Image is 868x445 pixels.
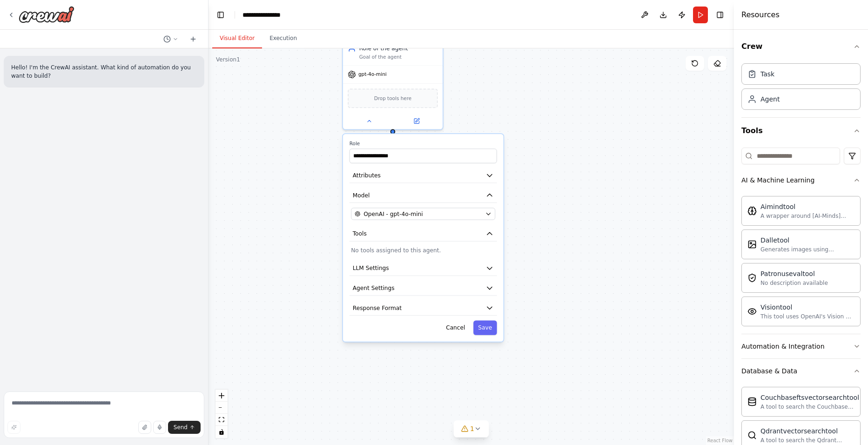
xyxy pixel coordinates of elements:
h4: Resources [741,9,780,20]
div: Crew [741,60,861,117]
div: Goal of the agent [359,54,438,61]
div: Couchbaseftsvectorsearchtool [760,393,859,402]
div: React Flow controls [215,390,228,438]
span: OpenAI - gpt-4o-mini [363,210,423,218]
button: OpenAI - gpt-4o-mini [351,208,495,220]
button: Click to speak your automation idea [153,421,166,434]
div: Visiontool [760,303,855,312]
span: Drop tools here [374,94,412,102]
span: LLM Settings [353,264,389,272]
button: 1 [453,420,489,438]
span: Response Format [353,304,402,312]
div: This tool uses OpenAI's Vision API to describe the contents of an image. [760,313,855,320]
button: Improve this prompt [7,421,20,434]
button: toggle interactivity [215,426,228,438]
img: Qdrantvectorsearchtool [747,431,757,440]
button: Save [473,320,497,335]
button: Send [168,421,201,434]
div: Agent [760,94,780,104]
button: Start a new chat [186,34,201,45]
button: Hide right sidebar [713,8,727,21]
span: 1 [470,424,474,433]
div: AI & Machine Learning [741,192,861,334]
span: Model [353,191,370,199]
span: Attributes [353,171,381,179]
div: Qdrantvectorsearchtool [760,426,855,436]
p: Hello! I'm the CrewAI assistant. What kind of automation do you want to build? [11,63,197,80]
div: Role of the agent [359,44,438,52]
button: AI & Machine Learning [741,168,861,192]
span: Send [174,424,188,431]
img: Visiontool [747,307,757,316]
button: fit view [215,414,228,426]
div: A tool to search the Qdrant database for relevant information on internal documents. [760,437,855,444]
div: A wrapper around [AI-Minds]([URL][DOMAIN_NAME]). Useful for when you need answers to questions fr... [760,212,855,220]
nav: breadcrumb [242,10,289,20]
button: Model [350,188,497,203]
button: Cancel [441,320,470,335]
div: AI & Machine Learning [741,175,814,185]
div: Aimindtool [760,202,855,211]
a: React Flow attribution [707,438,733,443]
div: A tool to search the Couchbase database for relevant information on internal documents. [760,403,859,411]
button: Execution [262,29,304,48]
div: Generates images using OpenAI's Dall-E model. [760,246,855,253]
button: zoom out [215,402,228,414]
img: Aimindtool [747,206,757,216]
div: Version 1 [216,56,240,63]
button: Crew [741,34,861,60]
p: No tools assigned to this agent. [351,246,495,254]
div: No description available [760,279,828,287]
button: Switch to previous chat [160,34,182,45]
button: Database & Data [741,359,861,383]
div: Database & Data [741,366,797,376]
label: Role [350,141,497,147]
button: Response Format [350,301,497,316]
div: Dalletool [760,236,855,245]
button: Tools [350,226,497,241]
img: Patronusevaltool [747,273,757,283]
button: Attributes [350,168,497,183]
button: LLM Settings [350,261,497,276]
button: Hide left sidebar [214,8,227,21]
img: Couchbaseftsvectorsearchtool [747,397,757,406]
div: Task [760,69,774,79]
span: gpt-4o-mini [358,71,387,78]
button: Agent Settings [350,281,497,296]
button: Upload files [138,421,151,434]
div: Automation & Integration [741,342,825,351]
button: Open in side panel [394,116,439,126]
button: Tools [741,118,861,144]
div: Patronusevaltool [760,269,828,278]
img: Dalletool [747,240,757,249]
span: Agent Settings [353,284,395,292]
button: Automation & Integration [741,334,861,358]
button: zoom in [215,390,228,402]
button: Visual Editor [212,29,262,48]
span: Tools [353,229,367,237]
div: Role of the agentGoal of the agentgpt-4o-miniDrop tools hereRoleAttributesModelOpenAI - gpt-4o-mi... [342,39,444,130]
img: Logo [19,6,74,23]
